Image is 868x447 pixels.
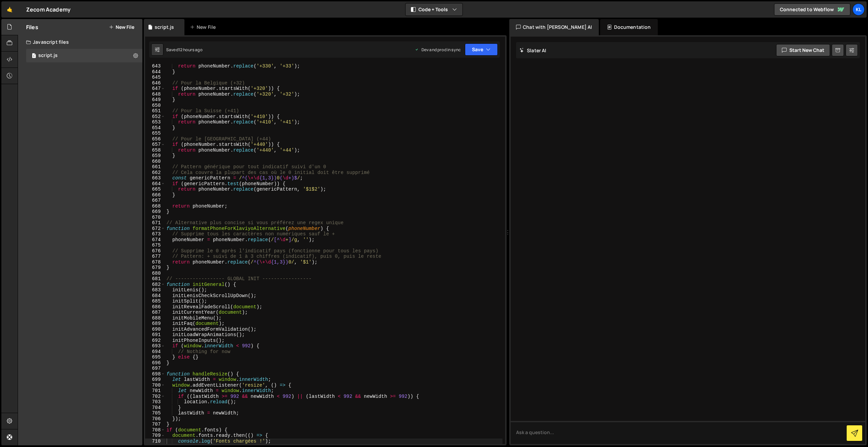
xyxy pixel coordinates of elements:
[145,181,165,187] div: 664
[509,19,599,35] div: Chat with [PERSON_NAME] AI
[145,108,165,114] div: 651
[38,53,58,59] div: script.js
[145,242,165,248] div: 675
[145,265,165,271] div: 679
[145,86,165,92] div: 647
[145,366,165,371] div: 697
[406,3,462,16] button: Code + Tools
[145,97,165,103] div: 649
[145,119,165,125] div: 653
[145,226,165,232] div: 672
[145,338,165,344] div: 692
[145,164,165,170] div: 661
[145,198,165,203] div: 667
[145,125,165,131] div: 654
[145,92,165,97] div: 648
[145,248,165,254] div: 676
[145,192,165,198] div: 666
[18,35,142,49] div: Javascript files
[145,321,165,327] div: 689
[145,304,165,310] div: 686
[145,215,165,220] div: 670
[145,360,165,366] div: 696
[190,24,218,31] div: New File
[145,427,165,433] div: 708
[145,371,165,377] div: 698
[145,63,165,69] div: 643
[600,19,657,35] div: Documentation
[145,349,165,355] div: 694
[145,148,165,153] div: 658
[145,114,165,120] div: 652
[145,170,165,176] div: 662
[776,44,830,56] button: Start new chat
[145,220,165,226] div: 671
[145,187,165,192] div: 665
[145,422,165,427] div: 707
[145,439,165,444] div: 710
[145,405,165,411] div: 704
[852,3,865,16] a: Kl
[145,136,165,142] div: 656
[145,69,165,75] div: 644
[145,259,165,265] div: 678
[145,231,165,237] div: 673
[145,383,165,388] div: 700
[774,3,850,16] a: Connected to Webflow
[145,332,165,338] div: 691
[145,276,165,282] div: 681
[145,410,165,416] div: 705
[145,282,165,288] div: 682
[519,47,547,54] h2: Slater AI
[145,203,165,209] div: 668
[145,399,165,405] div: 703
[26,5,71,14] div: Zecom Academy
[145,287,165,293] div: 683
[166,47,202,53] div: Saved
[145,80,165,86] div: 646
[145,131,165,136] div: 655
[415,47,461,53] div: Dev and prod in sync
[145,388,165,394] div: 701
[32,54,36,59] span: 1
[26,23,38,31] h2: Files
[145,327,165,332] div: 690
[145,354,165,360] div: 695
[155,24,174,31] div: script.js
[145,159,165,164] div: 660
[145,153,165,159] div: 659
[145,271,165,276] div: 680
[145,394,165,400] div: 702
[145,343,165,349] div: 693
[109,24,134,30] button: New File
[145,377,165,383] div: 699
[145,310,165,315] div: 687
[145,315,165,321] div: 688
[145,209,165,215] div: 669
[145,142,165,148] div: 657
[145,254,165,259] div: 677
[145,237,165,243] div: 674
[145,433,165,439] div: 709
[145,103,165,109] div: 650
[145,416,165,422] div: 706
[145,175,165,181] div: 663
[145,75,165,80] div: 645
[465,43,498,56] button: Save
[145,298,165,304] div: 685
[178,47,202,53] div: 12 hours ago
[1,1,18,18] a: 🤙
[145,293,165,299] div: 684
[26,49,142,62] div: 16608/45160.js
